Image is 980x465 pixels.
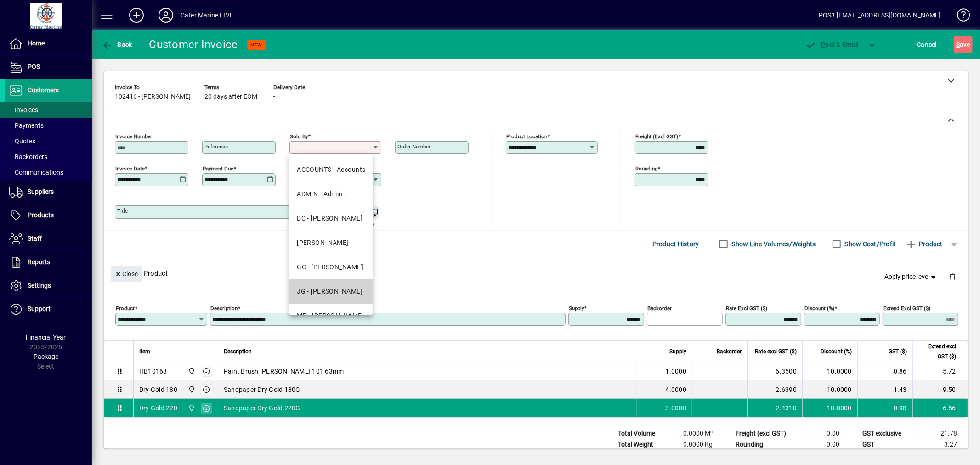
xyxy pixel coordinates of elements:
mat-label: Invoice date [115,165,145,172]
a: Knowledge Base [950,2,969,32]
mat-label: Supply [569,305,584,312]
span: Home [28,40,45,47]
span: S [956,41,960,48]
span: Staff [28,235,42,242]
div: GC - [PERSON_NAME] [297,262,363,272]
div: Customer Invoice [149,37,238,52]
div: HB10163 [139,367,167,376]
mat-option: ACCOUNTS - Accounts [289,158,373,182]
span: 3.0000 [666,403,687,413]
td: 1.43 [857,380,912,399]
td: 0.00 [795,428,850,439]
span: Cater Marine [186,385,196,395]
a: Support [5,298,92,321]
div: 6.3500 [753,367,797,376]
span: Item [139,346,150,357]
td: 5.72 [912,362,968,380]
div: Cater Marine LIVE [181,8,233,23]
mat-label: Description [210,305,238,312]
app-page-header-button: Close [108,269,144,278]
mat-label: Discount (%) [804,305,834,312]
a: Home [5,32,92,55]
span: 4.0000 [666,385,687,394]
td: GST exclusive [858,428,913,439]
mat-label: Reference [204,143,228,150]
td: Total Weight [613,439,668,450]
span: ave [956,37,970,52]
span: Paint Brush [PERSON_NAME] 101 63mm [224,367,344,376]
button: Add [122,7,151,23]
label: Show Line Volumes/Weights [730,239,816,249]
a: Backorders [5,149,92,164]
mat-label: Payment due [203,165,233,172]
td: Rounding [731,439,795,450]
div: Product [104,256,968,290]
td: Freight (excl GST) [731,428,795,439]
div: MP - [PERSON_NAME] [297,311,364,321]
td: 0.98 [857,399,912,417]
mat-option: JG - John Giles [289,279,373,304]
td: 0.0000 Kg [668,439,724,450]
a: Products [5,204,92,227]
span: NEW [251,42,262,48]
mat-label: Extend excl GST ($) [883,305,930,312]
mat-label: Product location [506,133,547,140]
button: Delete [941,266,963,288]
span: Extend excl GST ($) [918,341,956,362]
button: Back [99,36,135,53]
td: 9.50 [912,380,968,399]
span: Invoices [9,106,38,113]
span: Close [114,267,138,282]
button: Product History [649,236,703,252]
span: 102416 - [PERSON_NAME] [115,93,191,101]
mat-label: Title [117,208,128,214]
td: 10.0000 [802,380,857,399]
label: Show Cost/Profit [843,239,896,249]
span: Back [102,41,132,48]
span: Products [28,211,54,219]
div: 2.6390 [753,385,797,394]
button: Post & Email [801,36,863,53]
td: 10.0000 [802,362,857,380]
div: POS3 [EMAIL_ADDRESS][DOMAIN_NAME] [819,8,941,23]
span: Communications [9,169,63,176]
span: 20 days after EOM [204,93,257,101]
span: P [821,41,826,48]
div: Dry Gold 220 [139,403,177,413]
app-page-header-button: Back [92,36,142,53]
mat-label: Product [116,305,135,312]
span: Suppliers [28,188,54,195]
span: Financial Year [26,334,66,341]
span: Sandpaper Dry Gold 220G [224,403,300,413]
td: 10.0000 [802,399,857,417]
span: Sandpaper Dry Gold 180G [224,385,300,394]
td: 21.78 [913,428,968,439]
button: Save [954,36,973,53]
td: Total Volume [613,428,668,439]
a: Staff [5,227,92,250]
span: Quotes [9,137,35,145]
mat-option: MP - Margaret Pierce [289,304,373,328]
a: Suppliers [5,181,92,204]
a: Quotes [5,133,92,149]
td: 0.0000 M³ [668,428,724,439]
div: JG - [PERSON_NAME] [297,287,363,296]
a: POS [5,56,92,79]
span: Settings [28,282,51,289]
div: [PERSON_NAME] [297,238,349,248]
span: Support [28,305,51,312]
app-page-header-button: Delete [941,272,963,281]
td: 0.00 [795,439,850,450]
button: Profile [151,7,181,23]
mat-label: Invoice number [115,133,152,140]
span: - [273,93,275,101]
span: Cater Marine [186,366,196,376]
span: Rate excl GST ($) [755,346,797,357]
span: Product [906,237,943,251]
mat-label: Sold by [290,133,308,140]
button: Product [901,236,947,252]
a: Invoices [5,102,92,118]
mat-label: Freight (excl GST) [635,133,678,140]
button: Apply price level [881,269,942,285]
span: Backorder [717,346,742,357]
